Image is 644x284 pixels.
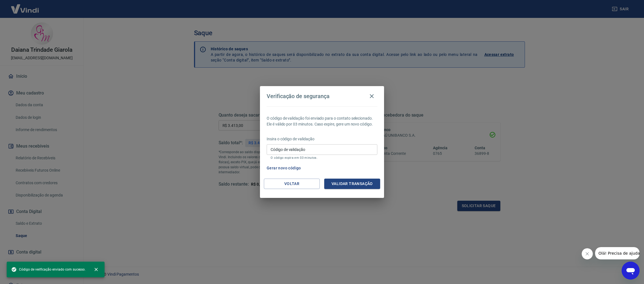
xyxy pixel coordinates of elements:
h4: Verificação de segurança [267,93,330,100]
button: Validar transação [324,179,380,189]
p: O código expira em 03 minutos. [271,156,373,160]
p: O código de validação foi enviado para o contato selecionado. Ele é válido por 03 minutos. Caso e... [267,115,377,127]
iframe: Mensagem da empresa [595,247,640,259]
span: Olá! Precisa de ajuda? [3,4,47,8]
iframe: Botão para abrir a janela de mensagens [622,262,640,280]
button: Voltar [264,179,320,189]
iframe: Fechar mensagem [582,248,593,259]
p: Insira o código de validação [267,136,377,142]
span: Código de verificação enviado com sucesso. [11,267,86,272]
button: close [90,263,102,276]
button: Gerar novo código [264,163,303,173]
